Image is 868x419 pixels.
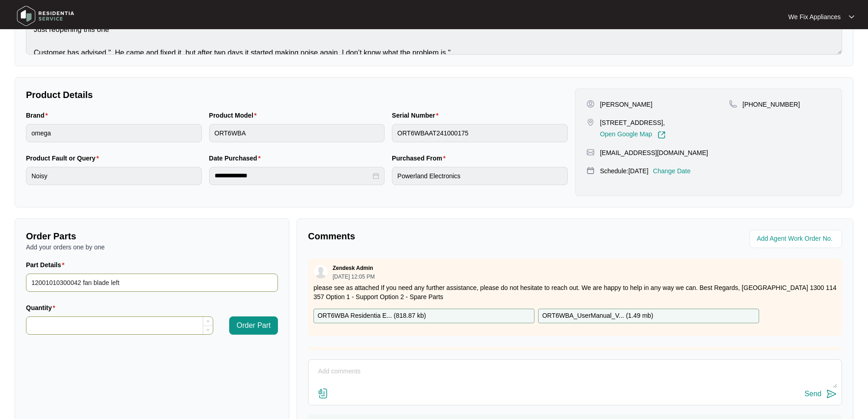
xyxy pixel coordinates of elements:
input: Quantity [26,317,213,334]
img: residentia service logo [14,2,77,30]
label: Serial Number [392,111,442,120]
span: Increase Value [203,317,213,326]
a: Open Google Map [600,131,666,139]
label: Product Model [209,111,261,120]
span: Decrease Value [203,326,213,334]
span: Order Part [236,320,271,331]
span: down [206,328,210,331]
input: Product Model [209,124,385,142]
img: dropdown arrow [849,15,854,19]
input: Product Fault or Query [26,167,202,185]
label: Date Purchased [209,154,264,163]
img: map-pin [586,148,595,156]
p: Add your orders one by one [26,243,278,252]
button: Order Part [229,316,278,335]
input: Part Details [26,274,278,292]
button: Send [805,388,837,400]
p: [DATE] 12:05 PM [333,274,375,279]
label: Part Details [26,260,68,269]
input: Brand [26,124,202,142]
input: Serial Number [392,124,568,142]
img: send-icon.svg [826,388,837,399]
label: Quantity [26,303,59,312]
p: [PHONE_NUMBER] [743,100,800,109]
input: Add Agent Work Order No. [757,233,837,244]
img: file-attachment-doc.svg [318,388,329,399]
label: Brand [26,111,51,120]
span: up [206,320,210,323]
img: Link-External [657,131,666,139]
p: ORT6WBA Residentia E... ( 818.87 kb ) [318,311,426,321]
img: map-pin [586,118,595,126]
input: Purchased From [392,167,568,185]
p: [PERSON_NAME] [600,100,652,109]
label: Product Fault or Query [26,154,103,163]
label: Purchased From [392,154,449,163]
input: Date Purchased [215,171,371,181]
img: user-pin [586,100,595,108]
img: user.svg [314,265,328,279]
p: Comments [308,230,569,243]
p: Schedule: [DATE] [600,166,648,176]
p: Change Date [653,166,691,176]
p: Product Details [26,88,568,101]
img: map-pin [729,100,737,108]
p: [STREET_ADDRESS], [600,118,666,127]
p: Zendesk Admin [333,264,373,272]
img: map-pin [586,166,595,175]
p: [EMAIL_ADDRESS][DOMAIN_NAME] [600,148,708,157]
p: ORT6WBA_UserManual_V... ( 1.49 mb ) [542,311,653,321]
p: please see as attached If you need any further assistance, please do not hesitate to reach out. W... [313,283,837,301]
div: Send [805,390,822,398]
p: We Fix Appliances [788,12,841,21]
p: Order Parts [26,230,278,243]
